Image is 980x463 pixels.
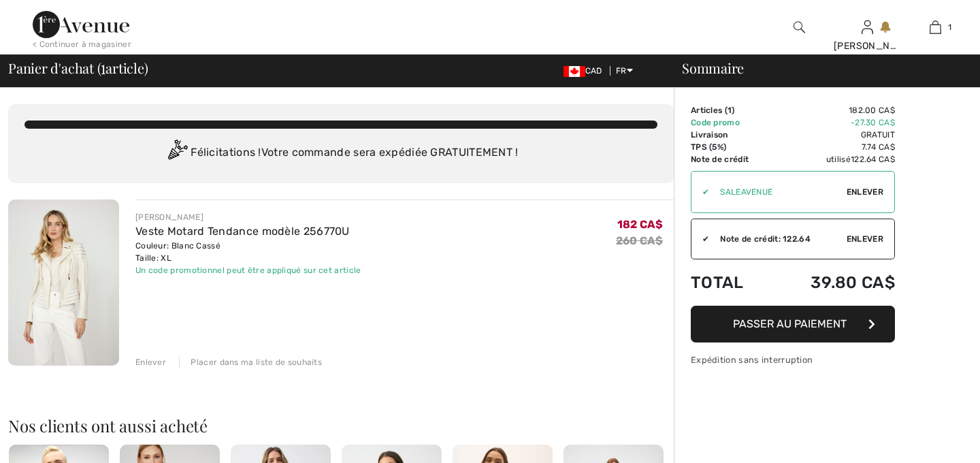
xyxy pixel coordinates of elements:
[8,199,119,366] img: Veste Motard Tendance modèle 256770U
[691,233,709,245] div: ✔
[862,20,873,33] a: Se connecter
[163,140,191,167] img: Congratulation2.svg
[733,317,847,330] span: Passer au paiement
[179,356,322,368] div: Placer dans ma liste de souhaits
[902,19,968,35] a: 1
[774,129,895,141] td: Gratuit
[691,141,774,153] td: TPS (5%)
[691,353,895,366] div: Expédition sans interruption
[774,104,895,116] td: 182.00 CA$
[616,66,633,76] span: FR
[774,141,895,153] td: 7.74 CA$
[616,234,663,247] s: 260 CA$
[774,153,895,165] td: utilisé
[948,21,951,33] span: 1
[666,61,972,75] div: Sommaire
[135,211,361,223] div: [PERSON_NAME]
[101,58,105,76] span: 1
[774,116,895,129] td: -27.30 CA$
[691,306,895,342] button: Passer au paiement
[135,264,361,276] div: Un code promotionnel peut être appliqué sur cet article
[709,172,847,212] input: Code promo
[691,116,774,129] td: Code promo
[691,104,774,116] td: Articles ( )
[851,155,895,164] span: 122.64 CA$
[135,225,350,238] a: Veste Motard Tendance modèle 256770U
[847,233,883,245] span: Enlever
[691,129,774,141] td: Livraison
[691,186,709,198] div: ✔
[930,19,941,35] img: Mon panier
[563,66,585,77] img: Canadian Dollar
[8,417,674,434] h2: Nos clients ont aussi acheté
[774,259,895,306] td: 39.80 CA$
[728,106,732,115] span: 1
[8,61,148,75] span: Panier d'achat ( article)
[617,218,663,231] span: 182 CA$
[794,19,805,35] img: recherche
[33,38,131,50] div: < Continuer à magasiner
[691,259,774,306] td: Total
[33,11,129,38] img: 1ère Avenue
[691,153,774,165] td: Note de crédit
[847,186,883,198] span: Enlever
[135,356,166,368] div: Enlever
[563,66,608,76] span: CAD
[709,233,847,245] div: Note de crédit: 122.64
[834,39,900,53] div: [PERSON_NAME]
[135,240,361,264] div: Couleur: Blanc Cassé Taille: XL
[862,19,873,35] img: Mes infos
[24,140,657,167] div: Félicitations ! Votre commande sera expédiée GRATUITEMENT !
